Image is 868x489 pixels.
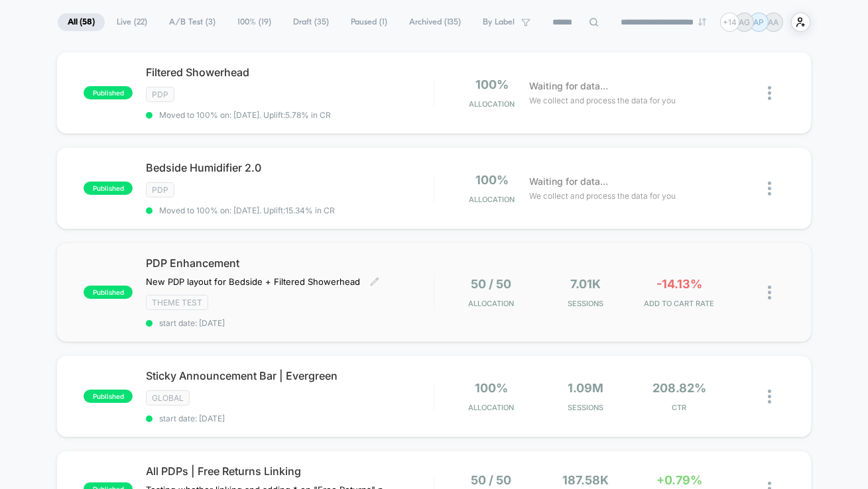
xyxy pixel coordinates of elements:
[469,99,515,109] span: Allocation
[159,205,335,215] span: Moved to 100% on: [DATE] . Uplift: 15.34% in CR
[58,13,105,31] span: All ( 58 )
[542,403,629,412] span: Sessions
[769,17,779,27] p: AA
[146,295,208,310] span: Theme Test
[469,299,515,308] span: Allocation
[469,195,515,204] span: Allocation
[471,473,512,487] span: 50 / 50
[568,381,603,395] span: 1.09M
[739,17,750,27] p: AG
[636,299,723,308] span: ADD TO CART RATE
[146,182,174,197] span: PDP
[107,13,157,31] span: Live ( 22 )
[159,13,225,31] span: A/B Test ( 3 )
[656,277,702,291] span: -14.13%
[469,403,515,412] span: Allocation
[698,18,706,26] img: end
[84,390,133,403] span: published
[159,110,331,120] span: Moved to 100% on: [DATE] . Uplift: 5.78% in CR
[84,86,133,99] span: published
[720,13,739,32] div: + 14
[227,13,281,31] span: 100% ( 19 )
[475,381,508,395] span: 100%
[768,182,771,195] img: close
[399,13,471,31] span: Archived ( 135 )
[562,473,609,487] span: 187.58k
[529,190,676,202] span: We collect and process the data for you
[146,87,174,102] span: PDP
[768,286,771,299] img: close
[84,286,133,299] span: published
[570,277,601,291] span: 7.01k
[652,381,706,395] span: 208.82%
[754,17,765,27] p: AP
[341,13,397,31] span: Paused ( 1 )
[146,390,190,406] span: GLOBAL
[475,173,509,187] span: 100%
[283,13,339,31] span: Draft ( 35 )
[483,17,515,27] span: By Label
[529,79,608,93] span: Waiting for data...
[768,390,771,404] img: close
[146,464,434,478] span: All PDPs | Free Returns Linking
[768,86,771,100] img: close
[146,66,434,79] span: Filtered Showerhead
[475,78,509,91] span: 100%
[656,473,702,487] span: +0.79%
[84,182,133,195] span: published
[146,256,434,270] span: PDP Enhancement
[471,277,512,291] span: 50 / 50
[529,174,608,189] span: Waiting for data...
[636,403,723,412] span: CTR
[529,94,676,107] span: We collect and process the data for you
[146,161,434,174] span: Bedside Humidifier 2.0
[146,413,434,423] span: start date: [DATE]
[146,318,434,328] span: start date: [DATE]
[146,369,434,382] span: Sticky Announcement Bar | Evergreen
[146,276,360,287] span: New PDP layout for Bedside + ﻿Filtered Showerhead
[542,299,629,308] span: Sessions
